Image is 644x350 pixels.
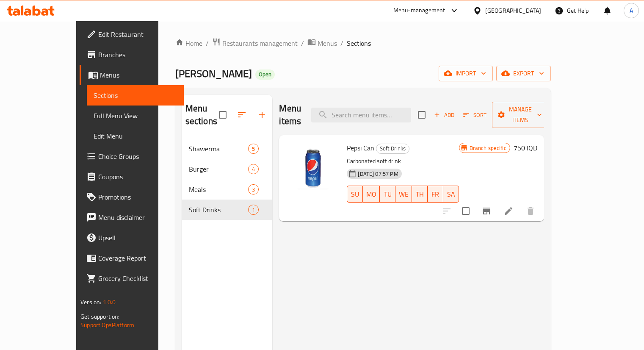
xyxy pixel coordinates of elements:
button: import [439,66,493,81]
button: export [496,66,551,81]
span: TH [415,188,424,200]
span: Upsell [98,233,177,243]
button: SU [347,186,363,203]
a: Edit Restaurant [80,24,184,44]
span: export [503,68,544,79]
button: Manage items [492,102,549,128]
input: search [311,108,411,122]
span: Select all sections [214,106,232,124]
span: MO [366,188,376,200]
span: Add item [431,108,458,122]
li: / [340,38,343,48]
button: MO [363,186,380,203]
span: 4 [249,165,258,173]
img: Pepsi Can [286,142,340,196]
div: [GEOGRAPHIC_DATA] [485,6,541,15]
span: Branch specific [466,144,510,152]
button: Add section [252,105,272,125]
span: Select section [413,106,431,124]
a: Edit Menu [87,126,184,146]
span: 3 [249,186,258,194]
div: Burger4 [182,159,273,179]
span: Version: [80,297,101,308]
span: Burger [189,164,249,174]
div: Shawerma5 [182,139,273,159]
span: A [630,6,633,15]
span: Edit Menu [94,131,177,141]
span: Coupons [98,172,177,182]
div: Menu-management [393,6,445,16]
span: Soft Drinks [189,205,249,215]
span: Manage items [499,104,542,125]
a: Promotions [80,187,184,207]
span: Promotions [98,192,177,202]
li: / [301,38,304,48]
button: Branch-specific-item [476,201,497,221]
h2: Menu sections [185,102,219,128]
li: / [206,38,209,48]
a: Coverage Report [80,248,184,268]
a: Coupons [80,167,184,187]
a: Upsell [80,228,184,248]
div: items [248,144,259,154]
span: Open [255,71,275,78]
button: Add [431,108,458,122]
a: Home [175,38,202,48]
nav: Menu sections [182,135,273,223]
div: Soft Drinks [376,144,409,154]
button: FR [428,186,443,203]
span: Pepsi Can [347,142,374,154]
span: WE [399,188,409,200]
span: Meals [189,184,249,194]
span: 1 [249,206,258,214]
h6: 750 IQD [514,142,537,154]
span: SU [351,188,359,200]
span: Sort items [458,108,492,122]
span: [DATE] 07:57 PM [354,170,401,178]
span: Sections [347,38,371,48]
nav: breadcrumb [175,38,551,49]
a: Restaurants management [212,38,298,49]
div: items [248,184,259,194]
a: Branches [80,44,184,65]
span: Get support on: [80,311,119,322]
span: Soft Drinks [376,144,409,153]
p: Carbonated soft drink [347,156,459,167]
span: SA [447,188,456,200]
span: Grocery Checklist [98,273,177,283]
a: Sections [87,85,184,106]
div: Meals3 [182,179,273,200]
a: Full Menu View [87,106,184,126]
button: WE [395,186,412,203]
a: Menu disclaimer [80,207,184,228]
button: SA [443,186,459,203]
span: Sort sections [232,105,252,125]
span: Select to update [457,202,475,220]
div: Soft Drinks1 [182,200,273,220]
button: Sort [461,108,489,122]
button: delete [520,201,541,221]
a: Edit menu item [503,206,514,216]
span: Branches [98,50,177,60]
a: Menus [80,65,184,85]
span: Edit Restaurant [98,29,177,39]
span: 1.0.0 [103,297,116,308]
span: Menu disclaimer [98,212,177,222]
div: items [248,164,259,174]
button: TU [380,186,395,203]
span: Sort [463,110,486,120]
span: Sections [94,90,177,100]
span: Restaurants management [222,38,298,48]
span: FR [431,188,440,200]
span: 5 [249,145,258,153]
a: Support.OpsPlatform [80,319,134,331]
a: Grocery Checklist [80,268,184,289]
span: Shawerma [189,144,249,154]
span: TU [383,188,392,200]
a: Menus [307,38,337,49]
span: Choice Groups [98,151,177,161]
button: TH [412,186,428,203]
